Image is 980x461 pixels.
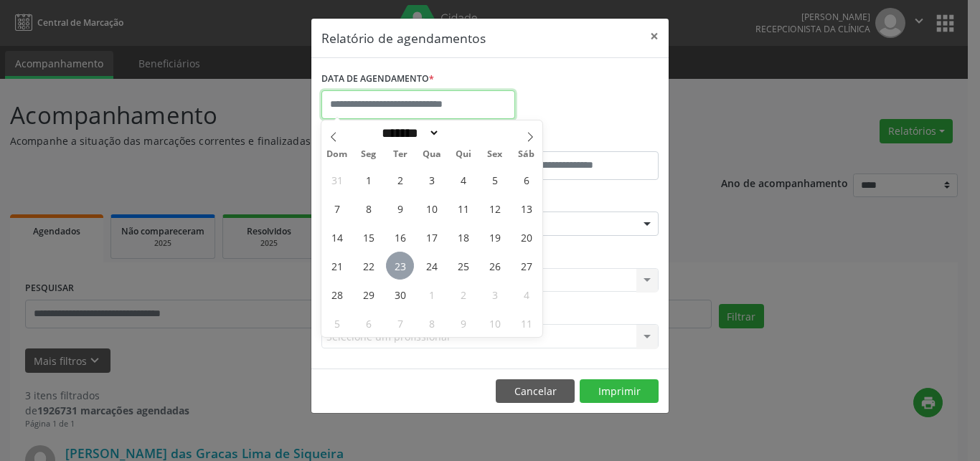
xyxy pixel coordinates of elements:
span: Outubro 1, 2025 [418,280,446,308]
span: Setembro 12, 2025 [481,194,509,222]
span: Setembro 29, 2025 [354,280,382,308]
span: Outubro 2, 2025 [449,280,477,308]
span: Setembro 2, 2025 [386,166,414,194]
button: Cancelar [496,379,575,404]
span: Setembro 19, 2025 [481,223,509,251]
button: Imprimir [580,379,659,404]
span: Setembro 30, 2025 [386,280,414,308]
span: Setembro 28, 2025 [323,280,351,308]
span: Setembro 8, 2025 [354,194,382,222]
span: Setembro 1, 2025 [354,166,382,194]
span: Setembro 10, 2025 [418,194,446,222]
span: Ter [385,150,416,159]
span: Qua [416,150,448,159]
span: Seg [353,150,385,159]
span: Setembro 26, 2025 [481,252,509,280]
span: Setembro 22, 2025 [354,252,382,280]
span: Outubro 8, 2025 [418,309,446,337]
span: Setembro 24, 2025 [418,252,446,280]
span: Outubro 4, 2025 [512,280,540,308]
span: Setembro 18, 2025 [449,223,477,251]
h5: Relatório de agendamentos [321,29,486,47]
select: Month [377,125,440,141]
span: Setembro 5, 2025 [481,166,509,194]
span: Setembro 13, 2025 [512,194,540,222]
span: Sex [479,150,511,159]
span: Setembro 25, 2025 [449,252,477,280]
label: ATÉ [494,129,659,151]
span: Agosto 31, 2025 [323,166,351,194]
span: Qui [448,150,479,159]
span: Setembro 27, 2025 [512,252,540,280]
span: Setembro 23, 2025 [386,252,414,280]
span: Setembro 9, 2025 [386,194,414,222]
span: Sáb [511,150,542,159]
span: Setembro 15, 2025 [354,223,382,251]
input: Year [440,125,487,141]
span: Setembro 3, 2025 [418,166,446,194]
span: Setembro 21, 2025 [323,252,351,280]
span: Outubro 7, 2025 [386,309,414,337]
span: Outubro 5, 2025 [323,309,351,337]
button: Close [640,19,669,54]
span: Setembro 16, 2025 [386,223,414,251]
span: Setembro 7, 2025 [323,194,351,222]
span: Setembro 17, 2025 [418,223,446,251]
span: Outubro 6, 2025 [354,309,382,337]
span: Setembro 6, 2025 [512,166,540,194]
span: Setembro 11, 2025 [449,194,477,222]
span: Outubro 11, 2025 [512,309,540,337]
span: Setembro 4, 2025 [449,166,477,194]
span: Setembro 14, 2025 [323,223,351,251]
span: Setembro 20, 2025 [512,223,540,251]
label: DATA DE AGENDAMENTO [321,68,434,90]
span: Dom [321,150,353,159]
span: Outubro 9, 2025 [449,309,477,337]
span: Outubro 10, 2025 [481,309,509,337]
span: Outubro 3, 2025 [481,280,509,308]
